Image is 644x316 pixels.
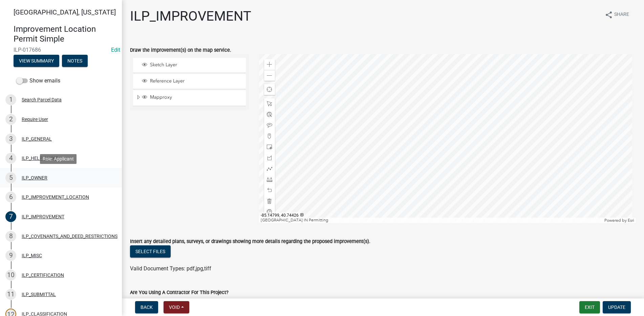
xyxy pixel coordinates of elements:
[5,94,16,105] div: 1
[130,239,370,244] label: Insert any detailed plans, surveys, or drawings showing more details regarding the proposed impro...
[148,78,243,84] span: Reference Layer
[141,305,153,310] span: Back
[130,265,211,272] span: Valid Document Types: pdf,jpg,tiff
[133,74,246,89] li: Reference Layer
[599,8,635,21] button: shareShare
[264,84,275,95] div: Find my location
[5,192,16,202] div: 6
[141,62,243,69] div: Sketch Layer
[130,8,251,24] h1: ILP_IMPROVEMENT
[164,301,189,313] button: Void
[22,137,52,141] div: ILP_GENERAL
[14,55,59,67] button: View Summary
[130,245,171,258] button: Select files
[130,48,231,53] label: Draw the improvement(s) on the map service.
[5,231,16,242] div: 8
[133,58,246,73] li: Sketch Layer
[579,301,600,313] button: Exit
[22,97,62,102] div: Search Parcel Data
[5,133,16,144] div: 3
[259,218,603,223] div: [GEOGRAPHIC_DATA] IN Permitting
[141,78,243,85] div: Reference Layer
[22,292,56,297] div: ILP_SUBMITTAL
[141,94,243,101] div: Mapproxy
[14,8,116,16] span: [GEOGRAPHIC_DATA], [US_STATE]
[603,301,631,313] button: Update
[14,47,108,53] span: ILP-017686
[628,218,634,223] a: Esri
[40,154,77,164] div: Role: Applicant
[148,94,243,100] span: Mapproxy
[614,11,629,19] span: Share
[608,305,625,310] span: Update
[22,273,64,277] div: ILP_CERTIFICATION
[22,195,89,199] div: ILP_IMPROVEMENT_LOCATION
[5,211,16,222] div: 7
[264,70,275,81] div: Zoom out
[22,214,64,219] div: ILP_IMPROVEMENT
[130,290,229,295] label: Are You Using A Contractor For This Project?
[16,77,60,85] label: Show emails
[22,156,58,161] div: ILP_HELP_LINKS
[264,59,275,70] div: Zoom in
[22,175,47,180] div: ILP_OWNER
[5,289,16,300] div: 11
[22,117,48,122] div: Require User
[148,62,243,68] span: Sketch Layer
[5,153,16,164] div: 4
[22,253,42,258] div: ILP_MISC
[111,47,120,53] a: Edit
[136,94,141,101] span: Expand
[132,56,246,108] ul: Layer List
[5,114,16,125] div: 2
[62,55,88,67] button: Notes
[133,90,246,106] li: Mapproxy
[605,11,613,19] i: share
[135,301,158,313] button: Back
[14,24,116,44] h4: Improvement Location Permit Simple
[5,172,16,183] div: 5
[62,58,88,64] wm-modal-confirm: Notes
[5,270,16,281] div: 10
[22,234,117,239] div: ILP_COVENANTS_AND_DEED_RESTRICTIONS
[5,250,16,261] div: 9
[111,47,120,53] wm-modal-confirm: Edit Application Number
[169,305,180,310] span: Void
[603,218,636,223] div: Powered by
[14,58,59,64] wm-modal-confirm: Summary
